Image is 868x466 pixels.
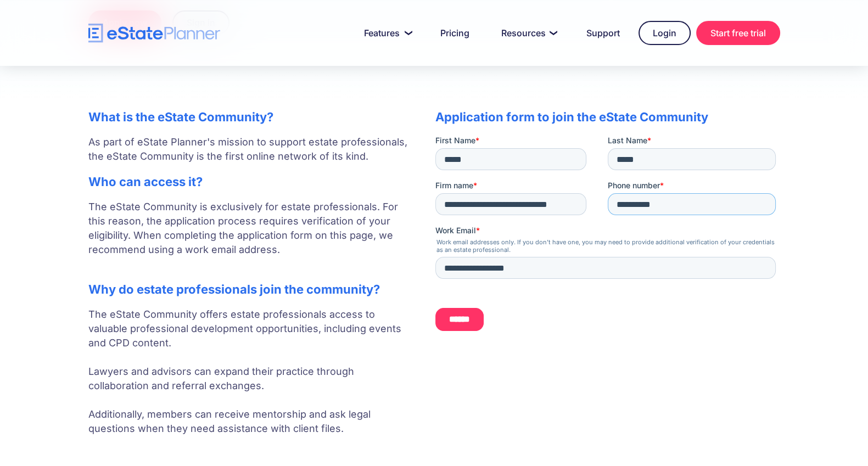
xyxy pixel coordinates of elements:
[435,110,780,124] h2: Application form to join the eState Community
[88,307,413,436] p: The eState Community offers estate professionals access to valuable professional development oppo...
[88,200,413,271] p: The eState Community is exclusively for estate professionals. For this reason, the application pr...
[696,21,780,45] a: Start free trial
[488,22,568,44] a: Resources
[639,21,691,45] a: Login
[573,22,633,44] a: Support
[88,135,413,164] p: As part of eState Planner's mission to support estate professionals, the eState Community is the ...
[88,282,413,296] h2: Why do estate professionals join the community?
[435,135,780,339] iframe: Form 0
[88,110,413,124] h2: What is the eState Community?
[427,22,483,44] a: Pricing
[88,175,413,189] h2: Who can access it?
[351,22,422,44] a: Features
[88,24,220,43] a: home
